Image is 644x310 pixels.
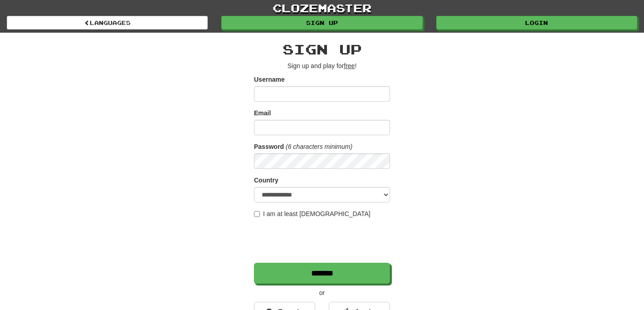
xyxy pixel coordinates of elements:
a: Languages [7,16,208,30]
iframe: reCAPTCHA [254,223,392,258]
label: Country [254,176,278,185]
label: I am at least [DEMOGRAPHIC_DATA] [254,209,371,218]
h2: Sign up [254,42,390,57]
em: (6 characters minimum) [286,143,352,150]
label: Email [254,108,271,118]
input: I am at least [DEMOGRAPHIC_DATA] [254,211,260,217]
p: Sign up and play for ! [254,61,390,70]
p: or [254,288,390,297]
a: Sign up [221,16,422,30]
u: free [344,62,355,69]
label: Username [254,75,285,84]
a: Login [436,16,637,30]
label: Password [254,142,284,151]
